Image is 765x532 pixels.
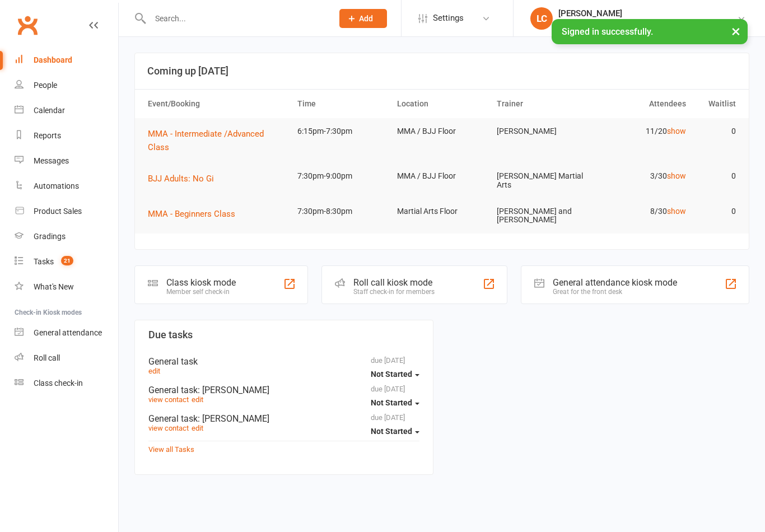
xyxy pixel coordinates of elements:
[492,118,591,144] td: [PERSON_NAME]
[558,18,737,29] div: [PERSON_NAME] Martial Arts and Fitness Academy
[339,9,387,28] button: Add
[591,163,691,189] td: 3/30
[691,90,741,118] th: Waitlist
[148,207,243,221] button: MMA - Beginners Class
[148,329,419,340] h3: Due tasks
[148,172,222,185] button: BJJ Adults: No Gi
[15,174,118,199] a: Automations
[359,14,373,23] span: Add
[34,257,54,266] div: Tasks
[15,148,118,174] a: Messages
[148,209,235,219] span: MMA - Beginners Class
[292,163,392,189] td: 7:30pm-9:00pm
[371,393,419,413] button: Not Started
[34,379,83,388] div: Class check-in
[371,398,412,407] span: Not Started
[34,207,82,216] div: Product Sales
[392,163,492,189] td: MMA / BJJ Floor
[147,11,325,26] input: Search...
[15,123,118,148] a: Reports
[34,81,57,90] div: People
[558,8,737,18] div: [PERSON_NAME]
[15,73,118,98] a: People
[15,320,118,346] a: General attendance kiosk mode
[148,367,160,375] a: edit
[392,118,492,144] td: MMA / BJJ Floor
[34,106,65,115] div: Calendar
[148,129,264,152] span: MMA - Intermediate /Advanced Class
[148,424,189,432] a: view contact
[353,288,435,296] div: Staff check-in for members
[292,90,392,118] th: Time
[371,370,412,379] span: Not Started
[13,11,41,39] a: Clubworx
[143,90,292,118] th: Event/Booking
[192,395,203,404] a: edit
[667,171,686,180] a: show
[148,385,419,395] div: General task
[492,163,591,198] td: [PERSON_NAME] Martial Arts
[148,356,419,367] div: General task
[148,127,287,154] button: MMA - Intermediate /Advanced Class
[433,6,464,31] span: Settings
[34,181,79,190] div: Automations
[392,90,492,118] th: Location
[34,353,60,362] div: Roll call
[15,224,118,249] a: Gradings
[691,118,741,144] td: 0
[591,198,691,225] td: 8/30
[34,55,72,64] div: Dashboard
[148,395,189,404] a: view contact
[371,422,419,442] button: Not Started
[34,282,74,291] div: What's New
[292,198,392,225] td: 7:30pm-8:30pm
[553,277,677,288] div: General attendance kiosk mode
[553,288,677,296] div: Great for the front desk
[34,156,69,165] div: Messages
[392,198,492,225] td: Martial Arts Floor
[667,207,686,216] a: show
[148,174,214,184] span: BJJ Adults: No Gi
[691,163,741,189] td: 0
[166,277,236,288] div: Class kiosk mode
[492,90,591,118] th: Trainer
[15,249,118,274] a: Tasks 21
[15,346,118,371] a: Roll call
[591,118,691,144] td: 11/20
[61,256,73,265] span: 21
[371,427,412,436] span: Not Started
[371,365,419,385] button: Not Started
[15,98,118,123] a: Calendar
[34,328,102,337] div: General attendance
[198,413,269,424] span: : [PERSON_NAME]
[492,198,591,234] td: [PERSON_NAME] and [PERSON_NAME]
[726,19,746,43] button: ×
[148,445,194,454] a: View all Tasks
[591,90,691,118] th: Attendees
[148,413,419,424] div: General task
[15,371,118,396] a: Class kiosk mode
[667,127,686,136] a: show
[15,48,118,73] a: Dashboard
[530,7,553,30] div: LC
[34,232,66,241] div: Gradings
[34,131,61,140] div: Reports
[192,424,203,432] a: edit
[292,118,392,144] td: 6:15pm-7:30pm
[353,277,435,288] div: Roll call kiosk mode
[198,385,269,395] span: : [PERSON_NAME]
[562,26,653,37] span: Signed in successfully.
[147,66,736,77] h3: Coming up [DATE]
[691,198,741,225] td: 0
[15,274,118,300] a: What's New
[15,199,118,224] a: Product Sales
[166,288,236,296] div: Member self check-in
